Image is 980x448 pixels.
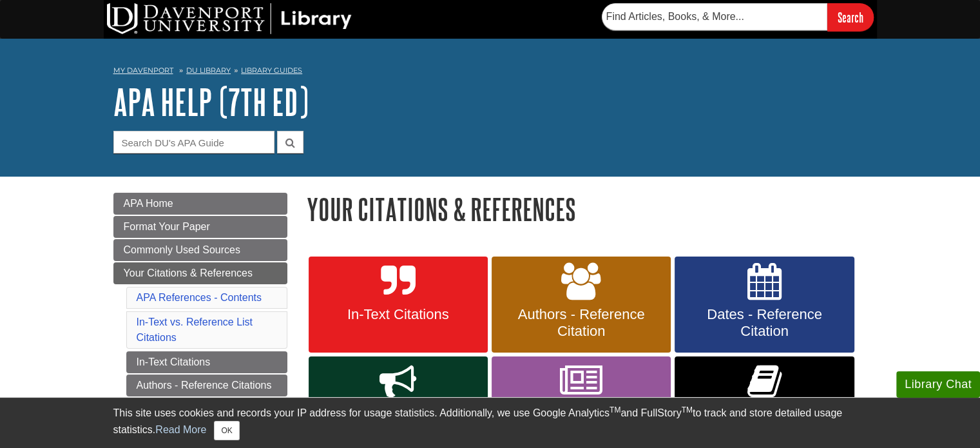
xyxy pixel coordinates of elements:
span: Format Your Paper [124,221,210,232]
a: Authors - Reference Citation [492,257,671,353]
div: This site uses cookies and records your IP address for usage statistics. Additionally, we use Goo... [113,405,867,440]
input: Search DU's APA Guide [113,131,274,153]
a: Dates - Reference Citation [675,257,854,353]
img: DU Library [107,3,352,34]
nav: breadcrumb [113,62,867,83]
a: DU Library [186,66,231,75]
a: Read More [155,424,206,435]
a: Title Formats [309,356,488,436]
a: Authors - Reference Citations [126,375,287,396]
form: Searches DU Library's articles, books, and more [602,3,874,31]
input: Find Articles, Books, & More... [602,3,827,30]
button: Library Chat [896,371,980,398]
a: References: Articles [492,356,671,436]
span: Dates - Reference Citation [684,306,844,340]
a: References: Books [675,356,854,436]
sup: TM [610,405,620,414]
a: My Davenport [113,65,173,76]
input: Search [827,3,874,31]
a: Commonly Used Sources [113,239,287,261]
a: In-Text Citations [126,351,287,373]
a: APA Help (7th Ed) [113,82,309,122]
button: Close [214,421,239,440]
a: APA References - Contents [137,292,262,303]
span: Authors - Reference Citation [501,306,661,340]
a: Your Citations & References [113,262,287,284]
h1: Your Citations & References [307,193,867,226]
span: APA Home [124,198,173,209]
span: Your Citations & References [124,268,253,278]
a: APA Home [113,193,287,215]
a: In-Text Citations [309,257,488,353]
a: Format Your Paper [113,216,287,238]
span: In-Text Citations [318,306,478,323]
a: Library Guides [241,66,302,75]
span: Commonly Used Sources [124,244,240,255]
sup: TM [682,405,693,414]
a: In-Text vs. Reference List Citations [137,317,253,343]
